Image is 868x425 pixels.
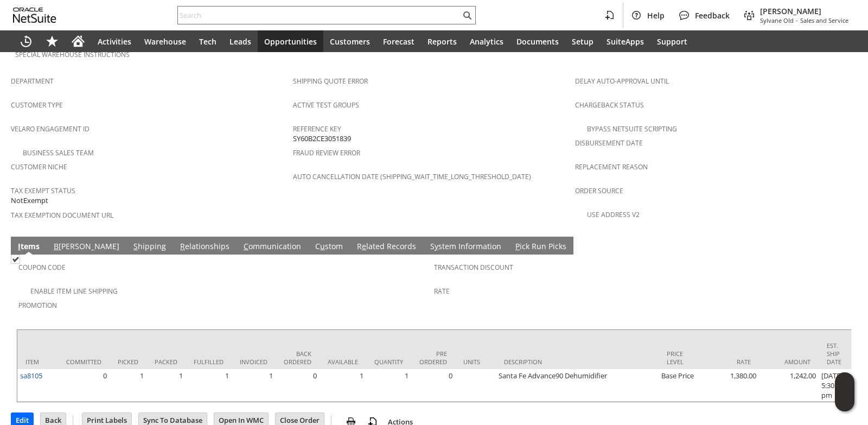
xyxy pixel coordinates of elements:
[760,6,848,16] span: [PERSON_NAME]
[366,369,411,402] td: 1
[504,358,650,366] div: Description
[15,50,130,59] a: Special Warehouse Instructions
[13,30,39,52] a: Recent Records
[293,124,341,134] a: Reference Key
[66,358,101,366] div: Committed
[312,241,346,253] a: Custom
[65,30,91,52] a: Home
[293,77,368,86] a: Shipping Quote Error
[421,30,463,52] a: Reports
[516,36,559,47] span: Documents
[427,36,457,47] span: Reports
[98,36,131,47] span: Activities
[284,350,311,366] div: Back Ordered
[320,369,366,402] td: 1
[18,263,66,272] a: Coupon Code
[11,162,67,172] a: Customer Niche
[144,36,186,47] span: Warehouse
[470,36,503,47] span: Analytics
[759,369,819,402] td: 1,242.00
[659,369,699,402] td: Base Price
[657,36,687,47] span: Support
[513,241,569,253] a: Pick Run Picks
[258,30,323,52] a: Opportunities
[435,241,438,251] span: y
[434,287,450,296] a: Rate
[463,358,488,366] div: Units
[178,9,461,22] input: Search
[293,134,351,144] span: SY60B2CE3051839
[223,30,258,52] a: Leads
[131,241,169,253] a: Shipping
[229,36,251,47] span: Leads
[323,30,376,52] a: Customers
[376,30,421,52] a: Forecast
[20,371,42,380] a: sa8105
[575,162,648,172] a: Replacement reason
[383,36,414,47] span: Forecast
[760,16,794,24] span: Sylvane Old
[819,369,850,402] td: [DATE] 5:30:00 pm
[427,241,504,253] a: System Information
[600,30,650,52] a: SuiteApps
[699,369,759,402] td: 1,380.00
[587,210,640,219] a: Use Address V2
[411,369,455,402] td: 0
[51,241,122,253] a: B[PERSON_NAME]
[800,16,848,24] span: Sales and Service
[510,30,565,52] a: Documents
[575,77,669,86] a: Delay Auto-Approval Until
[461,9,474,22] svg: Search
[767,358,810,366] div: Amount
[293,100,359,110] a: Active Test Groups
[11,77,54,86] a: Department
[138,30,193,52] a: Warehouse
[232,369,276,402] td: 1
[54,241,59,251] span: B
[587,124,677,134] a: Bypass NetSuite Scripting
[11,100,63,110] a: Customer Type
[293,172,531,181] a: Auto Cancellation Date (shipping_wait_time_long_threshold_date)
[180,241,185,251] span: R
[155,358,177,366] div: Packed
[15,241,42,253] a: Items
[11,186,75,195] a: Tax Exempt Status
[199,36,216,47] span: Tech
[13,8,56,23] svg: logo
[118,358,138,366] div: Picked
[827,341,841,366] div: Est. Ship Date
[496,369,659,402] td: Santa Fe Advance90 Dehumidifier
[362,241,366,251] span: e
[146,369,186,402] td: 1
[240,358,267,366] div: Invoiced
[330,36,370,47] span: Customers
[30,287,118,296] a: Enable Item Line Shipping
[575,186,623,195] a: Order Source
[320,241,325,251] span: u
[276,369,320,402] td: 0
[241,241,304,253] a: Communication
[374,358,403,366] div: Quantity
[91,30,138,52] a: Activities
[177,241,232,253] a: Relationships
[667,350,691,366] div: Price Level
[354,241,419,253] a: Related Records
[110,369,146,402] td: 1
[18,241,21,251] span: I
[695,10,730,21] span: Feedback
[835,392,854,412] span: Oracle Guided Learning Widget. To move around, please hold and drag
[515,241,520,251] span: P
[572,36,593,47] span: Setup
[23,148,94,157] a: Business Sales Team
[186,369,232,402] td: 1
[835,372,854,411] iframe: Click here to launch Oracle Guided Learning Help Panel
[11,211,113,220] a: Tax Exemption Document URL
[11,195,48,206] span: NotExempt
[72,35,85,48] svg: Home
[39,30,65,52] div: Shortcuts
[264,36,317,47] span: Opportunities
[434,263,513,272] a: Transaction Discount
[575,138,643,148] a: Disbursement Date
[293,148,360,157] a: Fraud Review Error
[18,301,57,310] a: Promotion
